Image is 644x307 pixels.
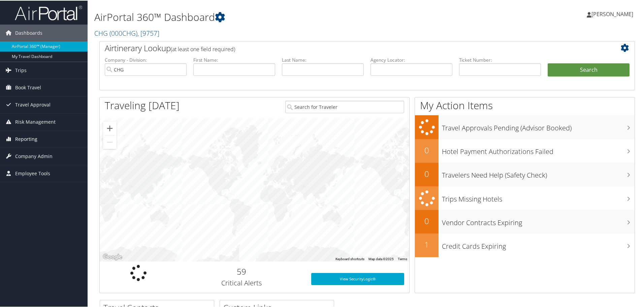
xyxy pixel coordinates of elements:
[415,98,635,112] h1: My Action Items
[15,4,82,20] img: airportal-logo.png
[415,162,635,186] a: 0Travelers Need Help (Safety Check)
[15,61,27,78] span: Trips
[548,63,630,76] button: Search
[442,214,635,227] h3: Vendor Contracts Expiring
[94,28,159,37] a: CHG
[587,3,640,24] a: [PERSON_NAME]
[15,24,42,41] span: Dashboards
[94,9,458,24] h1: AirPortal 360™ Dashboard
[415,186,635,210] a: Trips Missing Hotels
[335,256,364,261] button: Keyboard shortcuts
[415,209,635,233] a: 0Vendor Contracts Expiring
[15,96,51,113] span: Travel Approval
[368,256,394,260] span: Map data ©2025
[182,265,301,277] h2: 59
[15,113,56,130] span: Risk Management
[101,252,124,261] img: Google
[459,56,541,63] label: Ticket Number:
[282,56,364,63] label: Last Name:
[101,252,124,261] a: Open this area in Google Maps (opens a new window)
[103,135,117,148] button: Zoom out
[415,167,439,179] h2: 0
[311,272,404,284] a: View SecurityLogic®
[442,143,635,156] h3: Hotel Payment Authorizations Failed
[105,98,180,112] h1: Traveling [DATE]
[285,100,404,113] input: Search for Traveler
[415,139,635,162] a: 0Hotel Payment Authorizations Failed
[371,56,452,63] label: Agency Locator:
[103,121,117,134] button: Zoom in
[193,56,275,63] label: First Name:
[105,56,187,63] label: Company - Division:
[442,190,635,203] h3: Trips Missing Hotels
[415,144,439,155] h2: 0
[442,119,635,132] h3: Travel Approvals Pending (Advisor Booked)
[15,79,41,95] span: Book Travel
[415,238,439,250] h2: 1
[109,28,137,37] span: ( 000CHG )
[171,45,235,52] span: (at least one field required)
[415,233,635,256] a: 1Credit Cards Expiring
[398,256,407,260] a: Terms (opens in new tab)
[442,238,635,250] h3: Credit Cards Expiring
[415,115,635,139] a: Travel Approvals Pending (Advisor Booked)
[15,130,37,147] span: Reporting
[15,147,53,164] span: Company Admin
[442,166,635,179] h3: Travelers Need Help (Safety Check)
[15,164,50,181] span: Employee Tools
[137,28,159,37] span: , [ 9757 ]
[415,215,439,226] h2: 0
[182,278,301,287] h3: Critical Alerts
[105,42,585,53] h2: Airtinerary Lookup
[591,10,633,17] span: [PERSON_NAME]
